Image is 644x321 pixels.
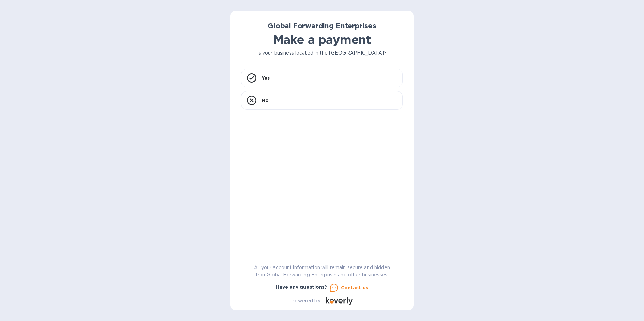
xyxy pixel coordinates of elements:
p: Yes [262,75,270,81]
p: No [262,97,269,104]
h1: Make a payment [241,33,403,47]
p: All your account information will remain secure and hidden from Global Forwarding Enterprises and... [241,264,403,278]
p: Powered by [291,297,320,305]
u: Contact us [341,285,368,290]
b: Have any questions? [276,284,327,290]
p: Is your business located in the [GEOGRAPHIC_DATA]? [241,49,403,57]
b: Global Forwarding Enterprises [268,22,376,30]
